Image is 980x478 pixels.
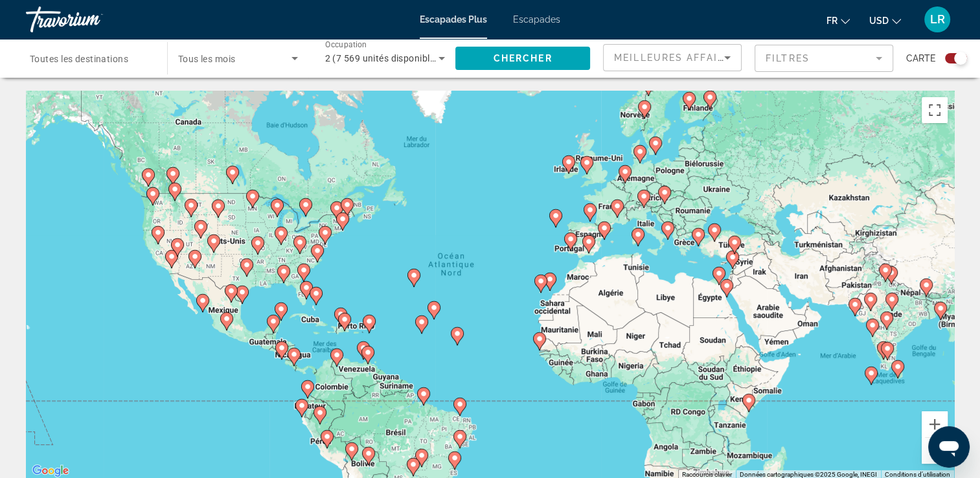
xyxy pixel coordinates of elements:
span: Carte [906,49,935,67]
mat-select: Trier par [614,50,731,65]
span: Tous les mois [178,54,236,64]
span: Occupation [325,40,367,49]
span: 2 (7 569 unités disponibles) [325,53,443,63]
span: Meilleures affaires [614,52,738,63]
button: Zoom arrière [922,438,948,464]
iframe: Bouton de lancement de la fenêtre de messagerie [928,426,970,468]
a: Escapades [513,14,560,25]
span: Toutes les destinations [30,54,128,64]
span: USD [869,16,889,26]
button: Zoom avant [922,411,948,437]
a: Escapades Plus [420,14,487,25]
span: LR [930,13,945,26]
span: Chercher [494,53,553,63]
button: Changer la langue [826,11,850,30]
span: Données cartographiques ©2025 Google, INEGI [740,471,877,478]
button: Chercher [455,47,590,70]
button: Passer en plein écran [922,97,948,123]
a: Travorium [26,3,155,36]
button: Filtre [755,44,893,73]
button: Changer de devise [869,11,901,30]
button: Menu utilisateur [920,6,954,33]
a: Conditions d’utilisation (s’ouvre dans un nouvel onglet) [885,471,950,478]
span: Fr [826,16,838,26]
